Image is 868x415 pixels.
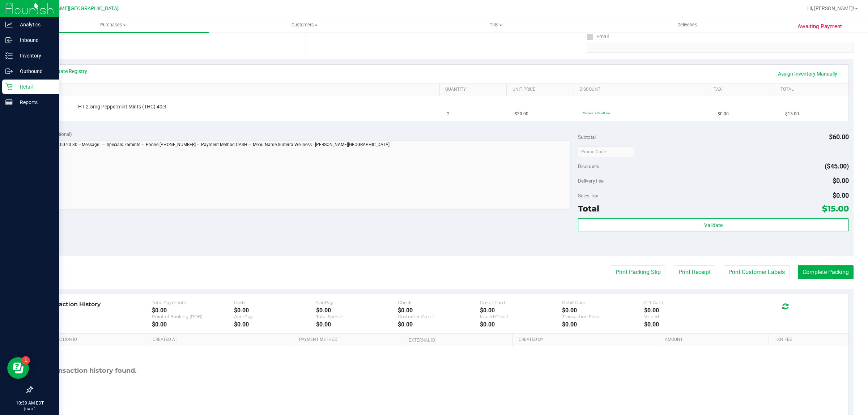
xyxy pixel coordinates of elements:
span: $0.00 [833,177,849,184]
span: $0.00 [833,192,849,199]
a: Discount [579,87,705,93]
p: Reports [13,98,56,107]
div: CanPay [316,300,398,305]
iframe: Resource center [7,357,29,379]
span: $60.00 [829,133,849,141]
div: $0.00 [480,307,562,314]
div: $0.00 [398,321,480,328]
div: $0.00 [316,321,398,328]
label: Email [587,31,609,42]
div: $0.00 [152,307,234,314]
span: Customers [209,22,400,28]
a: Customers [209,17,400,33]
button: Validate [578,218,848,231]
p: Retail [13,82,56,91]
a: View State Registry [44,68,87,75]
div: Total Spendr [316,314,398,319]
span: [PERSON_NAME][GEOGRAPHIC_DATA] [29,5,119,12]
span: Awaiting Payment [797,22,842,31]
div: Credit Card [480,300,562,305]
a: Deliveries [592,17,783,33]
a: Transaction ID [43,337,144,343]
span: $30.00 [515,111,528,117]
div: $0.00 [152,321,234,328]
inline-svg: Inbound [5,37,13,44]
p: 10:39 AM EDT [3,400,56,406]
div: $0.00 [398,307,480,314]
a: Payment Method [299,337,400,343]
div: $0.00 [644,307,726,314]
div: Debit Card [562,300,644,305]
a: Amount [665,337,766,343]
span: ($45.00) [825,162,849,170]
a: Tills [400,17,591,33]
span: $15.00 [822,204,849,214]
th: External ID [403,334,512,347]
div: $0.00 [562,307,644,314]
p: [DATE] [3,406,56,412]
span: HT 2.5mg Peppermint Mints (THC) 40ct [78,103,167,110]
div: Cash [234,300,316,305]
a: Unit Price [512,87,571,93]
span: Delivery Fee [578,178,604,184]
span: Deliveries [668,22,707,28]
a: Created By [519,337,656,343]
div: $0.00 [480,321,562,328]
button: Print Customer Labels [724,265,790,279]
a: Assign Inventory Manually [773,68,842,80]
span: 2 [447,111,450,117]
div: AeroPay [234,314,316,319]
div: No transaction history found. [37,346,137,395]
a: Created At [153,337,290,343]
inline-svg: Retail [5,83,13,90]
div: Check [398,300,480,305]
div: $0.00 [316,307,398,314]
p: Inventory [13,51,56,60]
span: Hi, [PERSON_NAME]! [807,5,854,11]
span: Total [578,204,599,214]
p: Inbound [13,36,56,44]
span: Tills [400,22,591,28]
a: Quantity [445,87,504,93]
span: $15.00 [785,111,799,117]
inline-svg: Inventory [5,52,13,59]
a: Total [780,87,839,93]
span: Discounts [578,160,599,173]
inline-svg: Outbound [5,68,13,75]
div: $0.00 [234,321,316,328]
span: Sales Tax [578,193,598,198]
div: Transaction Fees [562,314,644,319]
div: Gift Card [644,300,726,305]
div: Voided [644,314,726,319]
a: SKU [43,87,437,93]
inline-svg: Analytics [5,21,13,28]
a: Txn Fee [775,337,839,343]
span: Validate [704,222,723,228]
span: $0.00 [718,111,729,117]
p: Analytics [13,20,56,29]
div: $0.00 [562,321,644,328]
a: Tax [714,87,772,93]
span: 75mints: 75% off line [582,111,610,115]
p: Outbound [13,67,56,76]
a: Purchases [17,17,209,33]
inline-svg: Reports [5,99,13,106]
button: Print Packing Slip [611,265,665,279]
span: Purchases [17,22,209,28]
div: Customer Credit [398,314,480,319]
button: Complete Packing [798,265,854,279]
div: $0.00 [644,321,726,328]
button: Print Receipt [674,265,715,279]
div: Point of Banking (POB) [152,314,234,319]
div: $0.00 [234,307,316,314]
input: Promo Code [578,146,634,157]
div: Total Payments [152,300,234,305]
iframe: Resource center unread badge [21,356,30,365]
div: Issued Credit [480,314,562,319]
span: Subtotal [578,134,596,140]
